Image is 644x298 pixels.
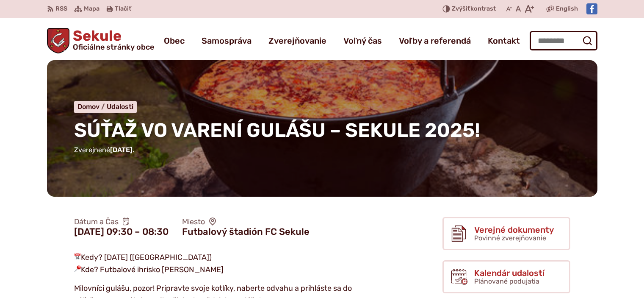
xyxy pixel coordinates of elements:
[74,265,81,272] img: 📍
[182,217,310,227] span: Miesto
[74,217,169,227] span: Dátum a Čas
[84,4,100,14] span: Mapa
[110,146,133,154] span: [DATE]
[74,145,570,156] p: Zverejnené .
[74,251,375,276] p: Kedy? [DATE] ([GEOGRAPHIC_DATA]) Kde? Futbalové ihrisko [PERSON_NAME]
[47,28,70,53] img: Prejsť na domovskú stránku
[488,29,520,53] a: Kontakt
[73,43,154,51] span: Oficiálne stránky obce
[164,29,185,53] a: Obec
[452,5,470,12] span: Zvýšiť
[474,234,546,242] span: Povinné zverejňovanie
[554,4,580,14] a: English
[55,4,67,14] span: RSS
[202,29,252,53] a: Samospráva
[586,3,597,14] img: Prejsť na Facebook stránku
[556,4,578,14] span: English
[74,119,480,142] span: SÚŤAŽ VO VARENÍ GULÁŠU – SEKULE 2025!
[442,217,570,250] a: Verejné dokumenty Povinné zverejňovanie
[115,6,131,13] span: Tlačiť
[77,103,100,111] span: Domov
[343,29,382,53] a: Voľný čas
[47,28,155,53] a: Logo Sekule, prejsť na domovskú stránku.
[474,268,544,278] span: Kalendár udalostí
[74,226,169,237] figcaption: [DATE] 09:30 – 08:30
[74,253,81,260] img: 📅
[77,103,107,111] a: Domov
[399,29,471,53] a: Voľby a referendá
[474,277,539,285] span: Plánované podujatia
[107,103,133,111] a: Udalosti
[474,225,554,234] span: Verejné dokumenty
[182,226,310,237] figcaption: Futbalový štadión FC Sekule
[268,29,326,53] a: Zverejňovanie
[442,260,570,293] a: Kalendár udalostí Plánované podujatia
[452,6,496,13] span: kontrast
[69,29,154,51] span: Sekule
